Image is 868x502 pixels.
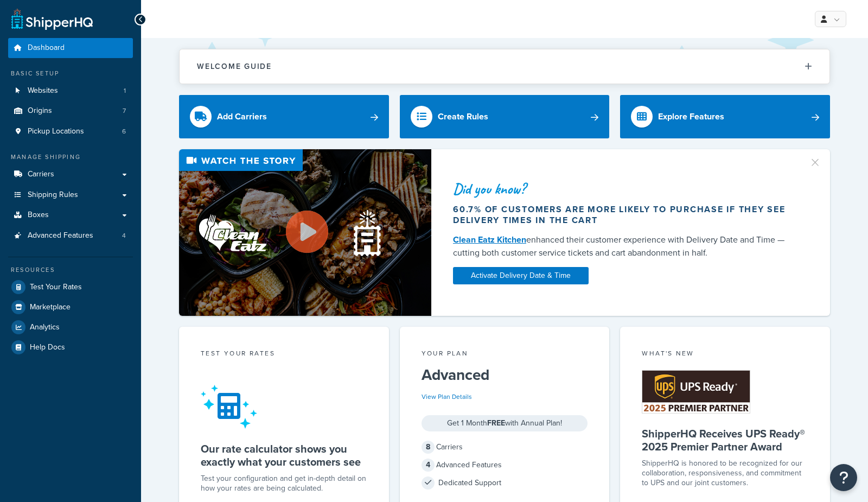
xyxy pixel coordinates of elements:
[30,303,71,312] span: Marketplace
[453,267,589,284] a: Activate Delivery Date & Time
[122,231,126,240] span: 4
[122,127,126,136] span: 6
[642,427,808,453] h5: ShipperHQ Receives UPS Ready® 2025 Premier Partner Award
[8,226,133,246] li: Advanced Features
[658,109,724,124] div: Explore Features
[642,348,808,361] div: What's New
[8,338,133,357] a: Help Docs
[453,181,796,196] div: Did you know?
[8,38,133,58] a: Dashboard
[422,441,435,454] span: 8
[217,109,267,124] div: Add Carriers
[422,366,588,384] h5: Advanced
[28,190,78,200] span: Shipping Rules
[8,185,133,205] a: Shipping Rules
[30,343,65,352] span: Help Docs
[28,231,93,240] span: Advanced Features
[8,277,133,297] a: Test Your Rates
[8,297,133,317] a: Marketplace
[422,440,588,455] div: Carriers
[422,457,588,473] div: Advanced Features
[8,317,133,337] a: Analytics
[400,95,610,138] a: Create Rules
[201,442,367,468] h5: Our rate calculator shows you exactly what your customers see
[642,459,808,488] p: ShipperHQ is honored to be recognized for our collaboration, responsiveness, and commitment to UP...
[30,323,60,332] span: Analytics
[179,149,431,316] img: Video thumbnail
[453,233,796,259] div: enhanced their customer experience with Delivery Date and Time — cutting both customer service ti...
[28,106,52,116] span: Origins
[28,170,54,179] span: Carriers
[8,101,133,121] li: Origins
[422,415,588,431] div: Get 1 Month with Annual Plan!
[422,348,588,361] div: Your Plan
[8,101,133,121] a: Origins7
[28,211,49,220] span: Boxes
[8,152,133,162] div: Manage Shipping
[830,464,857,491] button: Open Resource Center
[453,233,526,246] a: Clean Eatz Kitchen
[201,348,367,361] div: Test your rates
[8,69,133,78] div: Basic Setup
[179,95,389,138] a: Add Carriers
[8,122,133,142] li: Pickup Locations
[8,164,133,185] a: Carriers
[28,43,65,53] span: Dashboard
[8,205,133,225] a: Boxes
[422,459,435,472] span: 4
[8,122,133,142] a: Pickup Locations6
[422,475,588,491] div: Dedicated Support
[30,283,82,292] span: Test Your Rates
[8,226,133,246] a: Advanced Features4
[487,417,505,429] strong: FREE
[453,204,796,226] div: 60.7% of customers are more likely to purchase if they see delivery times in the cart
[28,127,84,136] span: Pickup Locations
[8,265,133,275] div: Resources
[180,49,829,84] button: Welcome Guide
[123,106,126,116] span: 7
[422,392,472,402] a: View Plan Details
[201,474,367,493] div: Test your configuration and get in-depth detail on how your rates are being calculated.
[124,86,126,96] span: 1
[8,81,133,101] a: Websites1
[8,81,133,101] li: Websites
[620,95,830,138] a: Explore Features
[197,62,272,71] h2: Welcome Guide
[438,109,488,124] div: Create Rules
[28,86,58,96] span: Websites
